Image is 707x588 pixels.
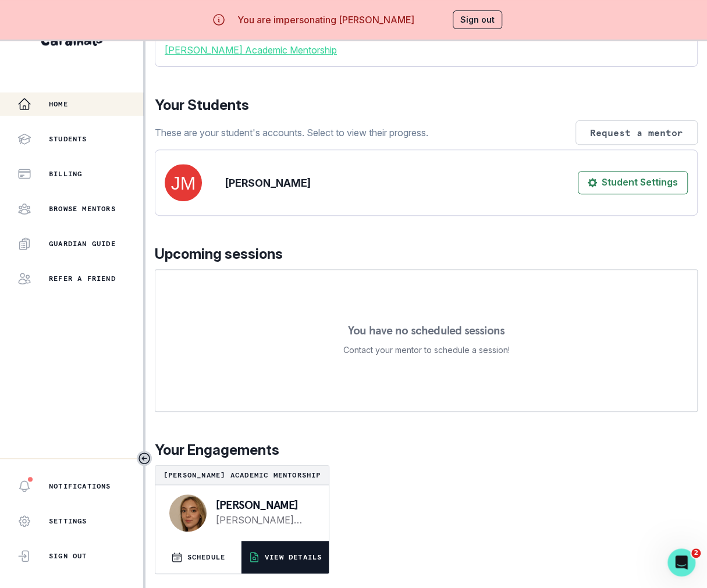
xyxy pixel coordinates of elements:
p: Home [49,99,68,109]
p: These are your student's accounts. Select to view their progress. [155,126,428,140]
p: VIEW DETAILS [265,553,322,562]
button: VIEW DETAILS [241,541,329,573]
p: Billing [49,169,82,179]
p: You are impersonating [PERSON_NAME] [237,13,414,27]
p: Contact your mentor to schedule a session! [343,343,510,357]
button: Student Settings [578,171,688,194]
p: Guardian Guide [49,239,116,248]
button: Toggle sidebar [137,451,152,466]
p: Students [49,134,87,144]
p: SCHEDULE [187,553,226,562]
span: 2 [691,548,701,558]
p: Sign Out [49,551,87,561]
a: [PERSON_NAME][EMAIL_ADDRESS][DOMAIN_NAME] [216,513,310,527]
iframe: Intercom live chat [667,548,695,576]
button: Sign out [453,10,502,29]
p: [PERSON_NAME] Academic Mentorship [160,471,324,480]
p: [PERSON_NAME] [225,175,311,191]
p: Refer a friend [49,274,116,283]
p: Your Students [155,95,698,116]
p: Browse Mentors [49,204,116,213]
a: [PERSON_NAME] Academic Mentorship [165,43,688,57]
p: Your Engagements [155,440,698,461]
button: SCHEDULE [155,541,241,573]
button: Request a mentor [575,120,698,145]
p: Notifications [49,482,111,491]
img: svg [165,164,202,201]
p: [PERSON_NAME] [216,499,310,511]
p: You have no scheduled sessions [348,325,505,336]
p: Settings [49,516,87,526]
p: Upcoming sessions [155,244,698,265]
